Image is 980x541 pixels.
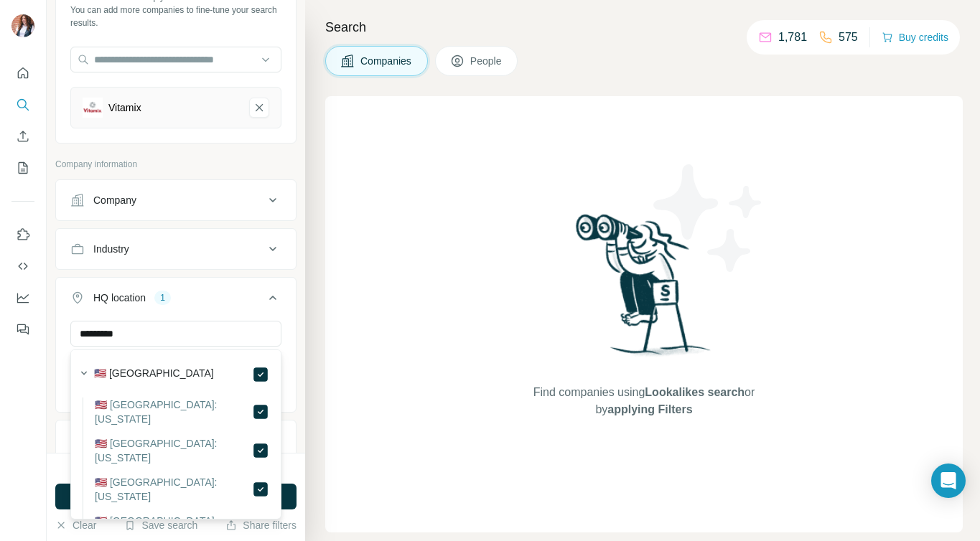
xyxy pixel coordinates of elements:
label: 🇺🇸 [GEOGRAPHIC_DATA] [94,366,214,383]
p: 575 [839,29,858,46]
img: Avatar [11,14,34,37]
button: Save search [124,518,197,532]
p: 1,781 [778,29,807,46]
button: Feedback [11,316,34,342]
span: People [470,54,503,68]
button: Buy credits [882,27,948,47]
div: Vitamix [108,100,141,115]
div: Company [93,193,136,207]
label: 🇺🇸 [GEOGRAPHIC_DATA]: [US_STATE] [95,475,252,504]
p: Company information [55,158,297,171]
div: Industry [93,242,129,256]
button: Industry [56,232,296,266]
button: Run search [55,484,297,509]
img: Vitamix-logo [83,98,103,118]
button: Clear [55,518,96,532]
button: HQ location1 [56,281,296,321]
label: 🇺🇸 [GEOGRAPHIC_DATA]: [US_STATE] [95,436,252,465]
button: Annual revenue ($) [56,423,296,458]
button: Company [56,183,296,217]
span: Lookalikes search [645,386,745,398]
button: Quick start [11,60,34,86]
img: Surfe Illustration - Stars [644,154,773,283]
button: Dashboard [11,285,34,311]
h4: Search [325,17,963,37]
button: Use Surfe API [11,253,34,279]
div: Open Intercom Messenger [931,464,966,498]
button: Search [11,92,34,118]
label: 🇺🇸 [GEOGRAPHIC_DATA]: [US_STATE] [95,397,252,426]
button: My lists [11,155,34,181]
button: Share filters [225,518,297,532]
button: Enrich CSV [11,123,34,149]
button: Use Surfe on LinkedIn [11,222,34,248]
img: Surfe Illustration - Woman searching with binoculars [569,210,719,370]
span: Companies [360,54,413,68]
div: 1 [154,291,171,304]
span: Find companies using or by [529,384,759,418]
span: applying Filters [607,403,692,415]
button: Vitamix-remove-button [249,98,269,118]
div: HQ location [93,291,146,305]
